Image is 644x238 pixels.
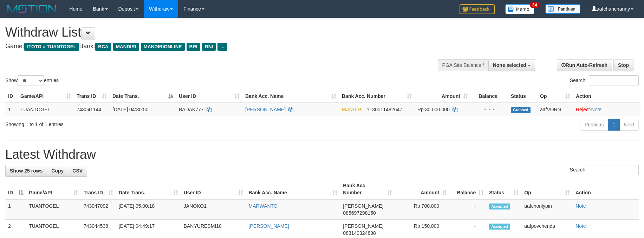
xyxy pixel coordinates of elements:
th: Bank Acc. Name: activate to sort column ascending [242,90,339,103]
span: Rp 30.000.000 [417,107,450,112]
a: Copy [47,165,68,177]
th: Bank Acc. Name: activate to sort column ascending [246,179,340,199]
td: aafchonlypin [521,199,573,220]
th: Bank Acc. Number: activate to sort column ascending [340,179,395,199]
img: panduan.png [545,4,580,14]
td: JANOKO1 [181,199,246,220]
span: ITOTO > TUANTOGEL [24,43,79,51]
th: ID: activate to sort column descending [5,179,26,199]
span: Accepted [489,203,510,209]
th: ID [5,90,18,103]
td: Rp 700,000 [395,199,450,220]
td: TUANTOGEL [18,103,74,116]
a: [PERSON_NAME] [249,223,289,229]
span: Show 25 rows [10,168,43,174]
td: · [573,103,640,116]
td: - [450,199,486,220]
a: Note [575,203,586,209]
th: Trans ID: activate to sort column ascending [81,179,116,199]
th: Action [573,90,640,103]
a: Reject [576,107,590,112]
input: Search: [589,75,639,86]
a: Note [591,107,602,112]
a: Show 25 rows [5,165,47,177]
th: Balance [471,90,508,103]
span: 34 [530,2,539,8]
span: BNI [202,43,216,51]
span: [DATE] 04:30:50 [112,107,148,112]
td: aafVORN [537,103,573,116]
span: BRI [187,43,200,51]
td: 743047092 [81,199,116,220]
td: TUANTOGEL [26,199,81,220]
div: Showing 1 to 1 of 1 entries [5,118,263,128]
div: PGA Site Balance / [438,59,488,71]
th: Date Trans.: activate to sort column descending [110,90,176,103]
th: Balance: activate to sort column ascending [450,179,486,199]
th: Date Trans.: activate to sort column ascending [116,179,181,199]
button: None selected [488,59,535,71]
label: Show entries [5,75,59,86]
span: None selected [493,62,526,68]
h1: Withdraw List [5,25,422,39]
span: Accepted [489,224,510,230]
th: User ID: activate to sort column ascending [181,179,246,199]
span: ... [217,43,227,51]
span: MANDIRI [342,107,363,112]
a: Next [619,119,639,131]
span: Copy 1130011482647 to clipboard [367,107,402,112]
span: BADAK777 [179,107,204,112]
span: Copy 083140324898 to clipboard [343,230,376,236]
th: Game/API: activate to sort column ascending [18,90,74,103]
a: Previous [580,119,608,131]
label: Search: [570,165,639,175]
span: Copy 085697298150 to clipboard [343,210,376,216]
span: MANDIRI [113,43,139,51]
th: Status: activate to sort column ascending [486,179,521,199]
img: Button%20Memo.svg [505,4,535,14]
span: Grabbed [511,107,531,113]
a: Run Auto-Refresh [557,59,612,71]
a: CSV [68,165,87,177]
th: Op: activate to sort column ascending [537,90,573,103]
th: Trans ID: activate to sort column ascending [74,90,110,103]
th: Amount: activate to sort column ascending [415,90,471,103]
img: MOTION_logo.png [5,4,59,14]
span: MANDIRIONLINE [141,43,185,51]
th: Op: activate to sort column ascending [521,179,573,199]
th: Bank Acc. Number: activate to sort column ascending [339,90,415,103]
div: - - - [474,106,505,113]
span: [PERSON_NAME] [343,223,383,229]
select: Showentries [18,75,44,86]
td: 1 [5,103,18,116]
a: 1 [608,119,620,131]
img: Feedback.jpg [460,4,495,14]
td: 1 [5,199,26,220]
th: User ID: activate to sort column ascending [176,90,242,103]
span: Copy [51,168,64,174]
span: 743041144 [77,107,101,112]
input: Search: [589,165,639,175]
h1: Latest Withdraw [5,148,639,162]
span: CSV [72,168,83,174]
a: Note [575,223,586,229]
a: [PERSON_NAME] [245,107,286,112]
th: Status [508,90,537,103]
a: Stop [613,59,633,71]
td: [DATE] 05:00:18 [116,199,181,220]
span: [PERSON_NAME] [343,203,383,209]
h4: Game: Bank: [5,43,422,50]
th: Action [573,179,639,199]
a: MARWANTO [249,203,278,209]
label: Search: [570,75,639,86]
span: BCA [95,43,111,51]
th: Game/API: activate to sort column ascending [26,179,81,199]
th: Amount: activate to sort column ascending [395,179,450,199]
